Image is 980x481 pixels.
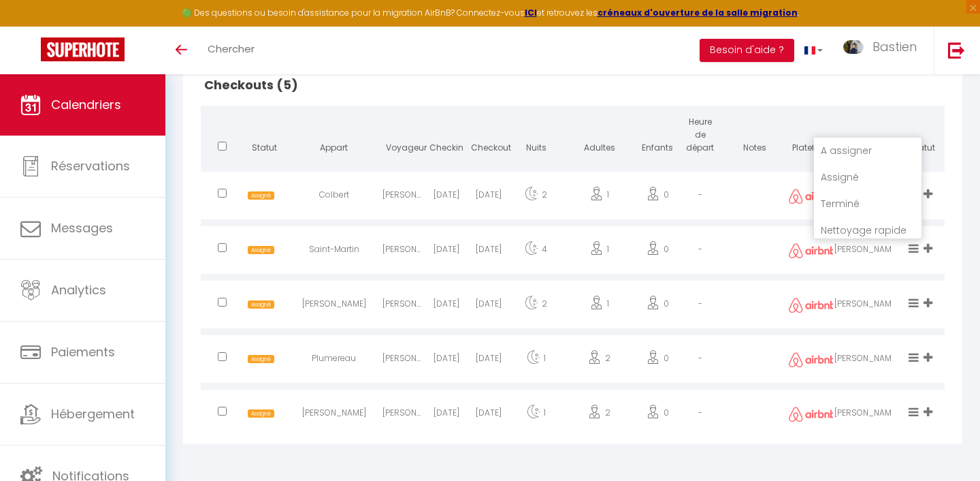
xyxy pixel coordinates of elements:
[468,393,510,437] div: [DATE]
[425,339,467,383] div: [DATE]
[51,281,106,298] span: Analytics
[562,284,636,328] div: 1
[833,106,900,168] th: Assigné à
[382,284,425,328] div: [PERSON_NAME]
[248,300,274,309] span: Assigné
[636,106,679,168] th: Enfants
[679,393,722,437] div: -
[425,284,467,328] div: [DATE]
[201,64,945,106] h2: Checkouts (5)
[51,405,135,422] span: Hébergement
[197,27,265,74] a: Chercher
[468,230,510,274] div: [DATE]
[679,175,722,219] div: -
[843,40,864,54] img: ...
[248,355,274,364] span: Assigné
[468,175,510,219] div: [DATE]
[833,339,900,383] div: [PERSON_NAME]
[382,106,425,168] th: Voyageur
[248,409,274,418] span: Assigné
[510,230,562,274] div: 4
[525,7,537,18] a: ICI
[248,191,274,200] span: Assigné
[900,106,945,168] th: Statut
[636,393,679,437] div: 0
[636,175,679,219] div: 0
[41,37,125,61] img: Super Booking
[382,393,425,437] div: [PERSON_NAME]
[51,157,130,174] span: Réservations
[382,230,425,274] div: [PERSON_NAME]
[425,106,467,168] th: Checkin
[382,339,425,383] div: [PERSON_NAME]
[11,5,52,46] button: Ouvrir le widget de chat LiveChat
[425,393,467,437] div: [DATE]
[679,284,722,328] div: -
[789,189,836,204] img: airbnb2.png
[382,175,425,219] div: [PERSON_NAME]
[562,106,636,168] th: Adultes
[789,298,836,313] img: airbnb2.png
[789,243,836,258] img: airbnb2.png
[510,175,562,219] div: 2
[286,230,382,274] div: Saint-Martin
[814,217,921,243] li: Nettoyage rapide
[320,142,348,153] span: Appart
[636,339,679,383] div: 0
[679,230,722,274] div: -
[425,230,467,274] div: [DATE]
[286,393,382,437] div: [PERSON_NAME]
[252,142,277,153] span: Statut
[814,164,921,190] li: Assigné
[700,39,794,62] button: Besoin d'aide ?
[598,7,798,18] a: créneaux d'ouverture de la salle migration
[468,106,510,168] th: Checkout
[721,106,788,168] th: Notes
[286,339,382,383] div: Plumereau
[636,230,679,274] div: 0
[948,42,965,59] img: logout
[425,175,467,219] div: [DATE]
[51,343,115,360] span: Paiements
[51,219,113,236] span: Messages
[679,339,722,383] div: -
[679,106,722,168] th: Heure de départ
[562,230,636,274] div: 1
[562,393,636,437] div: 2
[833,27,934,74] a: ... Bastien
[510,284,562,328] div: 2
[51,96,121,113] span: Calendriers
[636,284,679,328] div: 0
[248,246,274,255] span: Assigné
[562,339,636,383] div: 2
[208,42,255,56] span: Chercher
[468,284,510,328] div: [DATE]
[562,175,636,219] div: 1
[872,38,917,55] span: Bastien
[789,106,834,168] th: Plateforme
[510,393,562,437] div: 1
[789,352,836,367] img: airbnb2.png
[510,339,562,383] div: 1
[286,175,382,219] div: Colbert
[510,106,562,168] th: Nuits
[286,284,382,328] div: [PERSON_NAME]
[833,393,900,437] div: [PERSON_NAME]
[814,191,921,217] li: Terminé
[468,339,510,383] div: [DATE]
[833,230,900,274] div: [PERSON_NAME]
[789,407,836,422] img: airbnb2.png
[833,284,900,328] div: [PERSON_NAME]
